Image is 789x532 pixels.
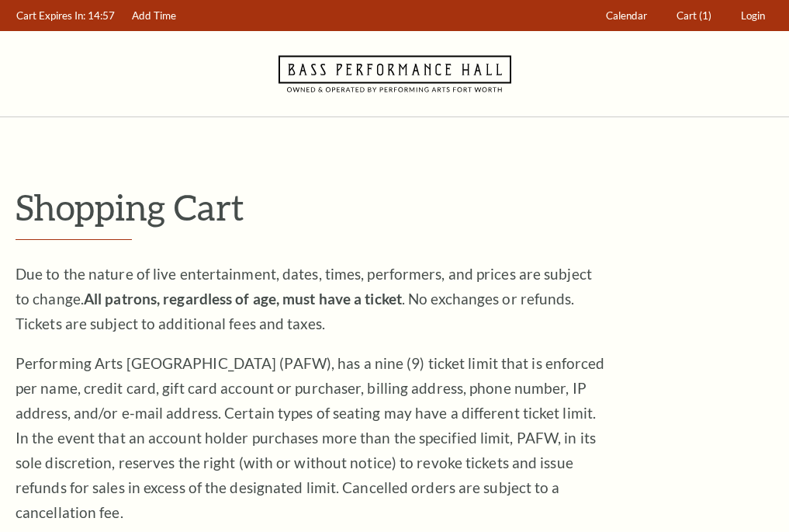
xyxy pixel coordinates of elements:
[16,187,773,227] p: Shopping Cart
[606,9,647,22] span: Calendar
[699,9,711,22] span: (1)
[741,9,765,22] span: Login
[88,9,115,22] span: 14:57
[670,1,719,31] a: Cart (1)
[84,290,402,308] strong: All patrons, regardless of age, must have a ticket
[599,1,655,31] a: Calendar
[125,1,184,31] a: Add Time
[16,9,85,22] span: Cart Expires In:
[677,9,697,22] span: Cart
[734,1,773,31] a: Login
[16,351,605,525] p: Performing Arts [GEOGRAPHIC_DATA] (PAFW), has a nine (9) ticket limit that is enforced per name, ...
[16,265,592,332] span: Due to the nature of live entertainment, dates, times, performers, and prices are subject to chan...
